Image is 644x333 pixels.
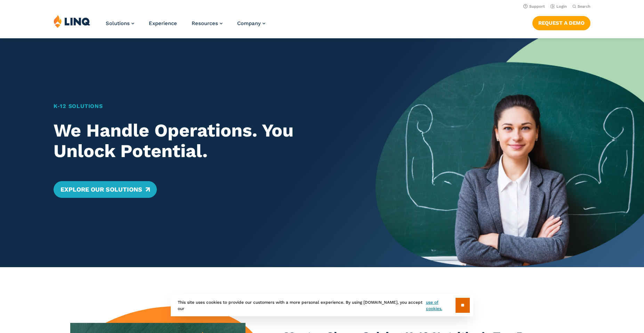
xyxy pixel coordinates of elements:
a: Support [523,4,545,9]
img: Home Banner [376,38,644,267]
nav: Primary Navigation [106,15,265,38]
button: Open Search Bar [572,4,590,9]
img: LINQ | K‑12 Software [54,15,90,28]
a: Company [237,20,265,26]
h1: K‑12 Solutions [54,102,349,110]
a: Login [550,4,567,9]
span: Resources [192,20,218,26]
div: This site uses cookies to provide our customers with a more personal experience. By using [DOMAIN... [171,294,473,316]
span: Search [578,4,590,9]
nav: Button Navigation [532,15,590,30]
span: Solutions [106,20,130,26]
a: Solutions [106,20,134,26]
h2: We Handle Operations. You Unlock Potential. [54,120,349,162]
a: use of cookies. [426,299,456,312]
a: Experience [149,20,177,26]
a: Explore Our Solutions [54,181,157,198]
a: Resources [192,20,223,26]
span: Company [237,20,261,26]
a: Request a Demo [532,16,590,30]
